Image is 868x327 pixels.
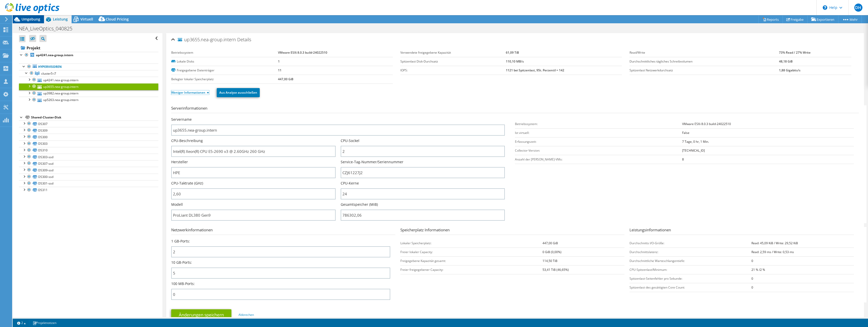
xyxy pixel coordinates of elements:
[171,202,183,207] label: Modell
[171,260,192,265] label: 10 GB-Ports:
[630,59,779,64] label: Durchschnittliches tägliches Schreibvolumen
[171,77,278,82] label: Belegter lokaler Speicherplatz
[758,15,783,23] a: Reports
[19,147,158,154] a: DS310
[278,77,293,81] b: 447,00 GiB
[515,128,682,137] td: Ist virtuell:
[807,15,838,23] a: Exportieren
[19,187,158,193] a: DS311
[542,241,558,245] b: 447,00 GiB
[400,248,542,256] td: Freier lokaler Capacity:
[400,227,624,235] h3: Speicherplatz Informationen
[400,256,542,265] td: Freigegebene Kapazität gesamt:
[751,268,765,272] b: 21 % /2 %
[217,88,260,97] a: Aus Analyse ausschließen
[630,256,751,265] td: Durchschnittliche Warteschlangentiefe:
[682,122,731,126] b: VMware ESXi 8.0.3 build-24022510
[341,181,359,186] label: CPU-Kerne
[630,227,854,235] h3: Leistungsinformationen
[36,53,73,57] b: up4241.nea-group.intern
[400,265,542,274] td: Freier freigegebener Capacity:
[630,248,751,256] td: Durchschnittslatenz:
[19,90,158,97] a: up3982.nea-group.intern
[751,259,753,263] b: 0
[779,68,800,72] b: 1,88 Gigabits/s
[19,97,158,103] a: up5263.nea-group.intern
[278,68,281,72] b: 11
[542,259,557,263] b: 114,50 TiB
[14,320,29,326] a: 2
[542,250,561,254] b: 0 GiB (0,00%)
[854,4,862,12] span: DH
[19,120,158,127] a: DS307
[171,239,190,244] label: 1 GB-Ports:
[16,26,80,31] h1: NEA_LiveOptics_040825
[106,17,129,22] span: Cloud Pricing
[515,119,682,128] td: Betriebssystem:
[515,146,682,155] td: Collector-Version:
[341,138,359,143] label: CPU-Sockel
[171,181,203,186] label: CPU-Taktrate (GHz)
[21,17,40,22] span: Umgebung
[682,148,705,153] b: [TECHNICAL_ID]
[630,265,751,274] td: CPU-Spitzenlast/Minimum:
[171,227,395,235] h3: Netzwerkinformationen
[400,50,506,55] label: Verwendete freigegebene Kapazität
[171,159,188,165] label: Hersteller
[19,127,158,134] a: DS309
[19,180,158,187] a: DS301-ssd
[278,59,280,64] b: 1
[19,140,158,147] a: DS303
[19,77,158,83] a: up4241.nea-group.intern
[171,68,278,73] label: Freigegebene Datenträger
[515,155,682,164] td: Anzahl der [PERSON_NAME]-VMs:
[171,50,278,55] label: Betriebssystem
[19,52,158,58] a: up4241.nea-group.intern
[506,68,564,72] b: 1121 bei Spitzenlast, 95t. Perzentil = 142
[779,59,793,64] b: 48,18 GiB
[53,17,68,22] span: Leistung
[630,239,751,248] td: Durchschnitts I/O-Größe:
[542,268,569,272] b: 53,41 TiB (46,65%)
[630,68,779,73] label: Spitzenlast Netzwerkdurchsatz
[341,202,378,207] label: Gesamtspeicher (MiB)
[751,276,753,281] b: 0
[515,137,682,146] td: Erfassungszeit:
[171,281,195,286] label: 100 MB-Ports:
[19,70,158,77] a: cluster5-i7
[171,138,203,143] label: CPU-Beschreibung
[178,37,236,42] span: up3655.nea-group.intern
[19,154,158,160] a: DS303-ssd
[630,283,751,292] td: Spitzenlast des gesättigten Core Count:
[682,131,689,135] b: False
[823,5,827,10] svg: \n
[171,117,192,122] label: Servername
[400,239,542,248] td: Lokaler Speicherplatz:
[171,309,231,320] a: Änderungen speichern
[19,167,158,173] a: DS309-ssd
[630,274,751,283] td: Spitzenlast-Seitenfehler pro Sekunde:
[630,50,779,55] label: Read/Write
[783,15,808,23] a: Freigabe
[29,320,60,326] a: Projektnotizen
[751,250,794,254] b: Read: 2,59 ms / Write: 0,53 ms
[506,50,519,55] b: 61,09 TiB
[31,114,158,120] div: Shared-Cluster-Disk
[171,59,278,64] label: Lokale Disks
[751,241,798,245] b: Read: 45,09 KiB / Write: 29,52 KiB
[751,285,753,290] b: 0
[80,17,93,22] span: Virtuell
[41,71,56,76] span: cluster5-i7
[19,174,158,180] a: DS300-ssd
[19,134,158,140] a: DS300
[682,157,684,161] b: 8
[171,90,209,95] a: Weniger Informationen
[19,160,158,167] a: DS307-ssd
[19,64,158,70] a: Hypervisoren
[171,105,859,113] h3: Serverinformationen
[400,59,506,64] label: Spitzenlast Disk-Durchsatz
[400,68,506,73] label: IOPS:
[779,50,811,55] b: 73% Read / 27% Write
[238,313,254,317] a: Abbrechen
[838,15,862,23] a: Mehr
